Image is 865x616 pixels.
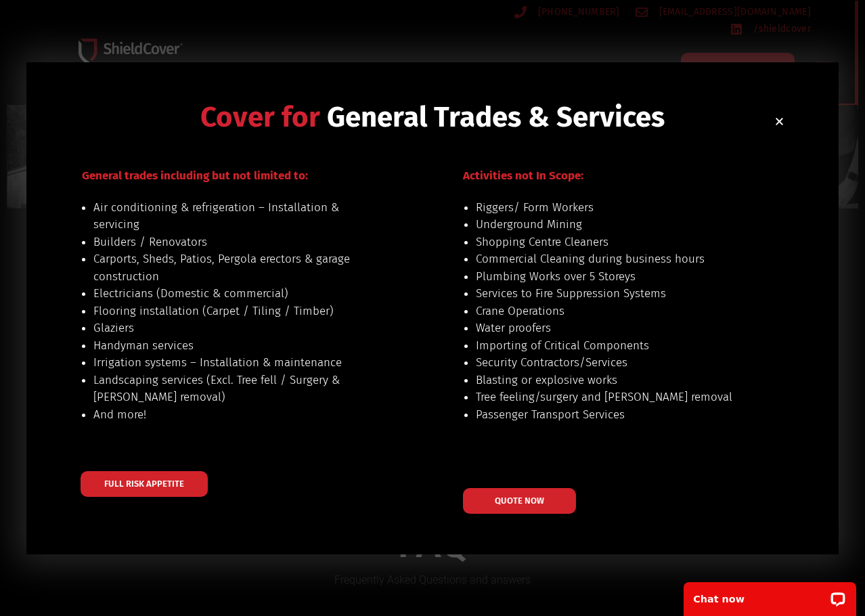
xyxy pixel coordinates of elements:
[675,573,865,616] iframe: LiveChat chat widget
[93,303,376,320] li: Flooring installation (Carpet / Tiling / Timber)
[476,285,758,303] li: Services to Fire Suppression Systems
[463,488,576,514] a: QUOTE NOW
[476,303,758,320] li: Crane Operations
[476,354,758,372] li: Security Contractors/Services
[476,234,758,251] li: Shopping Centre Cleaners
[200,100,320,134] span: Cover for
[476,320,758,337] li: Water proofers
[476,389,758,406] li: Tree feeling/surgery and [PERSON_NAME] removal
[93,337,376,355] li: Handyman services
[476,199,758,217] li: Riggers/ Form Workers
[476,250,758,268] li: Commercial Cleaning during business hours
[104,479,184,488] span: FULL RISK APPETITE
[93,320,376,337] li: Glaziers
[93,234,376,251] li: Builders / Renovators
[476,337,758,355] li: Importing of Critical Components
[774,116,784,127] a: Close
[82,169,308,183] span: General trades including but not limited to:
[463,169,583,183] span: Activities not In Scope:
[93,354,376,372] li: Irrigation systems – Installation & maintenance
[327,100,665,134] span: General Trades & Services
[81,471,208,497] a: FULL RISK APPETITE
[93,250,376,285] li: Carports, Sheds, Patios, Pergola erectors & garage construction
[93,406,376,424] li: And more!
[476,406,758,424] li: Passenger Transport Services
[476,268,758,286] li: Plumbing Works over 5 Storeys
[93,285,376,303] li: Electricians (Domestic & commercial)
[93,199,376,234] li: Air conditioning & refrigeration – Installation & servicing
[476,216,758,234] li: Underground Mining
[495,496,544,505] span: QUOTE NOW
[476,372,758,389] li: Blasting or explosive works
[93,372,376,406] li: Landscaping services (Excl. Tree fell / Surgery & [PERSON_NAME] removal)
